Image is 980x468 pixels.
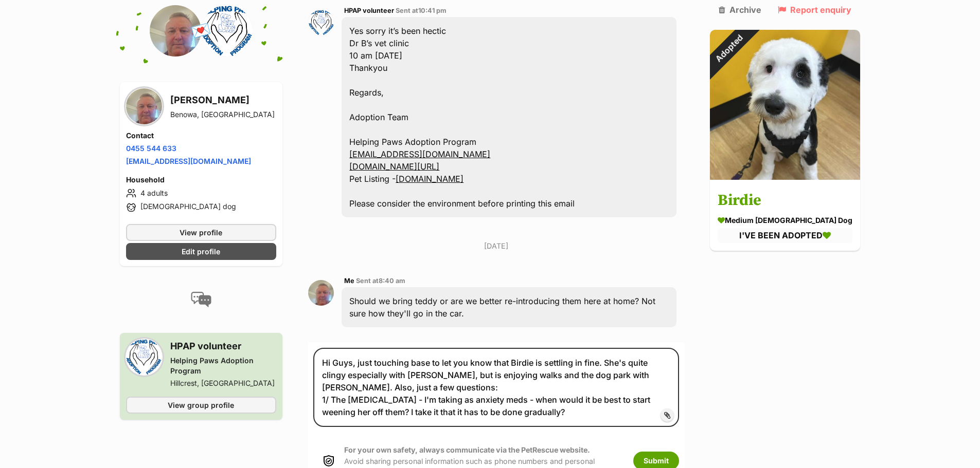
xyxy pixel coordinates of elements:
[150,5,201,57] img: Andy Mitchell profile pic
[126,201,277,214] li: [DEMOGRAPHIC_DATA] dog
[182,246,220,257] span: Edit profile
[126,157,251,165] a: [EMAIL_ADDRESS][DOMAIN_NAME]
[344,277,354,285] span: Me
[180,227,222,238] span: View profile
[778,5,851,14] a: Report enquiry
[170,109,275,120] div: Benowa, [GEOGRAPHIC_DATA]
[126,339,162,375] img: Helping Paws Adoption Program profile pic
[396,7,447,14] span: Sent at
[718,229,852,243] div: I'VE BEEN ADOPTED
[126,187,277,199] li: 4 adults
[344,445,590,454] strong: For your own safety, always communicate via the PetRescue website.
[356,277,405,285] span: Sent at
[349,161,439,172] a: [DOMAIN_NAME][URL]
[126,175,277,185] h4: Household
[719,5,761,14] a: Archive
[170,339,277,353] h3: HPAP volunteer
[126,144,176,153] a: 0455 544 633
[342,287,676,327] div: Should we bring teddy or are we better re-introducing them here at home? Not sure how they'll go ...
[710,172,860,182] a: Adopted
[191,292,211,307] img: conversation-icon-4a6f8262b818ee0b60e3300018af0b2d0b884aa5de6e9bcb8d3d4eeb1a70a7c4.svg
[308,280,334,306] img: Andy Mitchell profile pic
[696,16,762,82] div: Adopted
[308,10,334,35] img: HPAP volunteer profile pic
[201,5,253,57] img: Helping Paws Adoption Program profile pic
[190,20,213,42] span: 💌
[344,7,394,14] span: HPAP volunteer
[308,240,684,251] p: [DATE]
[418,7,447,14] span: 10:41 pm
[126,224,277,241] a: View profile
[126,397,277,414] a: View group profile
[126,88,162,124] img: Andy Mitchell profile pic
[126,243,277,260] a: Edit profile
[170,93,275,107] h3: [PERSON_NAME]
[170,355,277,376] div: Helping Paws Adoption Program
[170,378,277,388] div: Hillcrest, [GEOGRAPHIC_DATA]
[168,400,234,410] span: View group profile
[710,182,860,251] a: Birdie medium [DEMOGRAPHIC_DATA] Dog I'VE BEEN ADOPTED
[396,174,464,184] a: [DOMAIN_NAME]
[126,130,277,141] h4: Contact
[379,277,405,285] span: 8:40 am
[342,17,676,217] div: Yes sorry it’s been hectic Dr B’s vet clinic 10 am [DATE] Thankyou Regards, Adoption Team Helping...
[718,190,852,213] h3: Birdie
[349,149,490,159] a: [EMAIL_ADDRESS][DOMAIN_NAME]
[718,215,852,226] div: medium [DEMOGRAPHIC_DATA] Dog
[710,30,860,180] img: Birdie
